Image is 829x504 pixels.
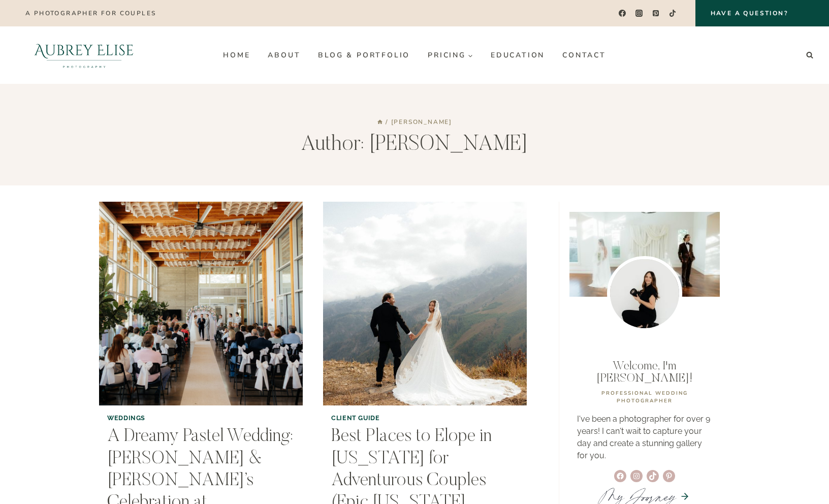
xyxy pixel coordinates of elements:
[391,118,452,126] span: [PERSON_NAME]
[99,202,303,405] img: A Dreamy Pastel Wedding: Anna & Aaron’s Celebration at Weber Basin Water Conservancy Learning Garden
[214,47,259,64] a: Home
[577,413,712,462] p: I've been a photographer for over 9 years! I can't wait to capture your day and create a stunning...
[665,6,680,21] a: TikTok
[607,256,682,331] img: Utah wedding photographer Aubrey Williams
[577,360,712,385] p: Welcome, I'm [PERSON_NAME]!
[12,26,156,84] img: Aubrey Elise Photography
[301,132,528,157] h1: Author: [PERSON_NAME]
[428,51,473,59] span: Pricing
[331,414,380,422] a: Client Guide
[482,47,553,64] a: Education
[214,47,615,64] nav: Primary
[377,118,452,125] nav: Breadcrumbs
[649,6,663,21] a: Pinterest
[377,118,383,126] a: Home
[259,47,309,64] a: About
[419,47,482,64] a: Pricing
[803,48,817,62] button: View Search Form
[615,6,629,21] a: Facebook
[323,202,527,405] img: Best Places to Elope in Utah for Adventurous Couples (Epic Utah Elopement Locations)
[632,6,647,21] a: Instagram
[554,47,615,64] a: Contact
[309,47,419,64] a: Blog & Portfolio
[107,414,145,422] a: Weddings
[577,390,712,405] p: professional WEDDING PHOTOGRAPHER
[25,10,156,17] p: A photographer for couples
[386,118,389,126] span: /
